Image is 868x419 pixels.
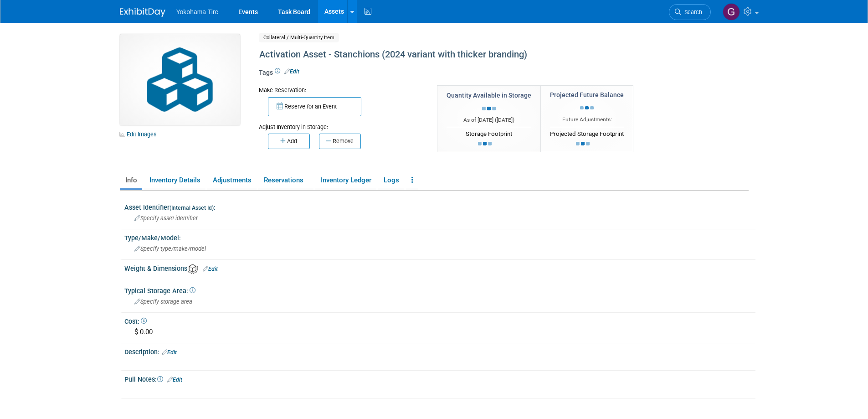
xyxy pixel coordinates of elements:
img: loading... [576,142,590,145]
div: Projected Future Balance [550,90,624,99]
div: Quantity Available in Storage [447,91,531,100]
a: Edit Images [120,129,160,140]
img: gina Witter [723,3,740,21]
small: (Internal Asset Id) [169,205,214,211]
img: loading... [580,106,594,110]
div: Projected Storage Footprint [550,127,624,139]
div: Asset Identifier : [124,201,755,212]
a: Search [669,4,711,20]
span: Specify storage area [134,298,192,305]
div: Tags [259,68,673,83]
span: Search [681,9,702,16]
div: Weight & Dimensions [124,262,755,274]
div: Activation Asset - Stanchions (2024 variant with thicker branding) [256,47,673,63]
a: Edit [167,377,182,383]
img: ExhibitDay [120,8,165,17]
div: Make Reservation: [259,85,424,94]
span: Typical Storage Area: [124,287,195,295]
a: Inventory Details [144,172,205,188]
div: $ 0.00 [131,325,749,339]
span: [DATE] [497,117,513,123]
a: Reservations [258,172,313,188]
div: Cost: [124,315,755,326]
img: loading... [482,107,496,110]
div: Type/Make/Model: [124,231,755,243]
div: Description: [124,345,755,357]
span: Specify type/make/model [134,245,206,252]
span: Collateral / Multi-Quantity Item [259,33,339,42]
span: Yokohama Tire [176,8,219,16]
div: Future Adjustments: [550,116,624,124]
a: Inventory Ledger [315,172,376,188]
button: Add [268,134,310,149]
div: Adjust Inventory in Storage: [259,116,424,131]
a: Adjustments [207,172,257,188]
img: Collateral-Icon-2.png [120,34,240,125]
a: Edit [203,266,218,272]
button: Remove [319,134,361,149]
div: As of [DATE] ( ) [447,116,531,124]
a: Edit [162,349,177,356]
a: Edit [284,68,299,75]
div: Pull Notes: [124,372,755,384]
img: Asset Weight and Dimensions [188,264,198,274]
button: Reserve for an Event [268,97,361,116]
span: Specify asset identifier [134,215,198,222]
div: Storage Footprint [447,127,531,139]
img: loading... [478,142,492,145]
a: Logs [378,172,404,188]
a: Info [120,172,142,188]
